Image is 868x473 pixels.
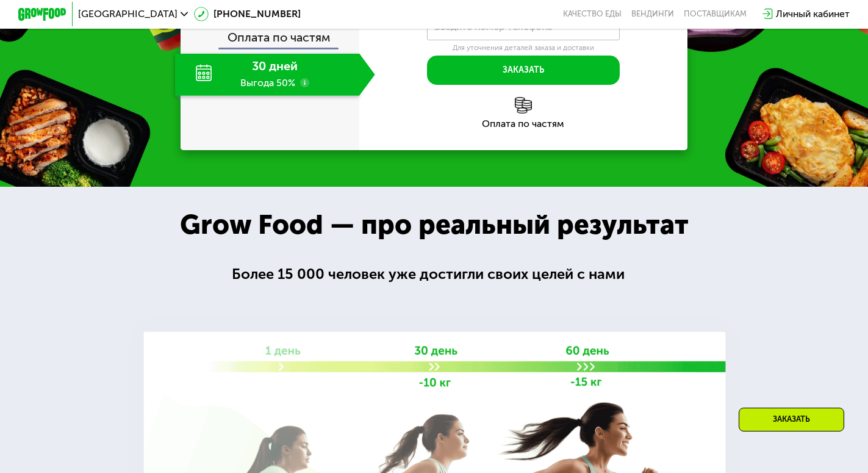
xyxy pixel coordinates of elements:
a: [PHONE_NUMBER] [194,7,301,21]
div: Grow Food — про реальный результат [160,209,708,240]
a: Качество еды [563,9,622,19]
a: Вендинги [631,9,674,19]
div: поставщикам [684,9,747,19]
div: Более 15 000 человек уже достигли своих целей с нами [232,265,637,283]
span: [GEOGRAPHIC_DATA] [78,9,178,19]
div: Оплата по частям [182,20,359,47]
label: Введите номер телефона [434,24,552,31]
button: Заказать [427,56,620,84]
div: Оплата по частям [359,119,687,129]
div: Заказать [739,408,844,431]
img: l6xcnZfty9opOoJh.png [515,97,532,114]
div: Для уточнения деталей заказа и доставки [427,43,620,52]
div: Личный кабинет [776,7,850,21]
